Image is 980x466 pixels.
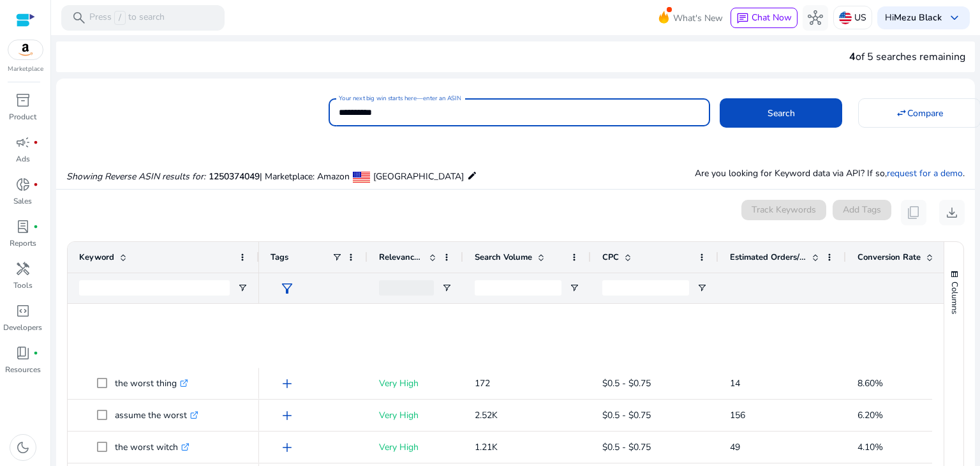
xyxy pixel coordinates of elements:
[602,409,651,421] span: $0.5 - $0.75
[885,13,942,22] p: Hi
[79,252,114,263] span: Keyword
[379,434,452,460] p: Very High
[271,252,288,263] span: Tags
[10,237,36,249] p: Reports
[16,153,30,165] p: Ads
[33,350,38,356] span: fiber_manual_record
[944,205,960,220] span: download
[894,11,942,24] b: Mezu Black
[475,280,561,296] input: Search Volume Filter Input
[33,182,38,187] span: fiber_manual_record
[697,283,707,293] button: Open Filter Menu
[602,377,651,389] span: $0.5 - $0.75
[569,283,579,293] button: Open Filter Menu
[5,364,41,375] p: Resources
[839,11,852,24] img: us.svg
[13,280,33,291] p: Tools
[808,10,823,26] span: hub
[15,135,31,150] span: campaign
[339,94,461,103] mat-label: Your next big win starts here—enter an ASIN
[720,98,842,128] button: Search
[209,170,260,183] span: 1250374049
[15,219,31,234] span: lab_profile
[279,440,295,455] span: add
[237,283,248,293] button: Open Filter Menu
[114,11,126,25] span: /
[673,7,723,29] span: What's New
[730,377,740,389] span: 14
[71,10,87,26] span: search
[15,261,31,276] span: handyman
[475,409,498,421] span: 2.52K
[379,402,452,428] p: Very High
[66,170,205,183] i: Showing Reverse ASIN results for:
[849,50,856,64] span: 4
[752,11,792,24] span: Chat Now
[279,408,295,423] span: add
[373,170,464,183] span: [GEOGRAPHIC_DATA]
[907,107,943,120] span: Compare
[602,280,689,296] input: CPC Filter Input
[33,140,38,145] span: fiber_manual_record
[15,177,31,192] span: donut_small
[115,434,189,460] p: the worst witch
[15,345,31,361] span: book_4
[768,107,795,120] span: Search
[803,5,828,31] button: hub
[949,282,960,314] span: Columns
[947,10,962,26] span: keyboard_arrow_down
[15,303,31,319] span: code_blocks
[379,252,424,263] span: Relevance Score
[475,252,532,263] span: Search Volume
[8,40,43,59] img: amazon.svg
[89,11,165,25] p: Press to search
[602,252,619,263] span: CPC
[849,49,965,64] div: of 5 searches remaining
[279,281,295,296] span: filter_alt
[939,200,965,225] button: download
[442,283,452,293] button: Open Filter Menu
[279,376,295,391] span: add
[3,322,42,333] p: Developers
[857,409,883,421] span: 6.20%
[115,402,198,428] p: assume the worst
[731,8,798,28] button: chatChat Now
[15,93,31,108] span: inventory_2
[854,6,866,29] p: US
[602,441,651,453] span: $0.5 - $0.75
[730,441,740,453] span: 49
[896,107,907,119] mat-icon: swap_horiz
[379,370,452,396] p: Very High
[730,409,745,421] span: 156
[15,440,31,455] span: dark_mode
[9,111,36,123] p: Product
[857,252,921,263] span: Conversion Rate
[33,224,38,229] span: fiber_manual_record
[13,195,32,207] p: Sales
[736,12,749,25] span: chat
[115,370,188,396] p: the worst thing
[475,441,498,453] span: 1.21K
[260,170,350,183] span: | Marketplace: Amazon
[887,167,963,179] a: request for a demo
[467,168,477,183] mat-icon: edit
[857,377,883,389] span: 8.60%
[857,441,883,453] span: 4.10%
[475,377,490,389] span: 172
[8,64,43,74] p: Marketplace
[79,280,230,296] input: Keyword Filter Input
[695,167,965,180] p: Are you looking for Keyword data via API? If so, .
[730,252,806,263] span: Estimated Orders/Month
